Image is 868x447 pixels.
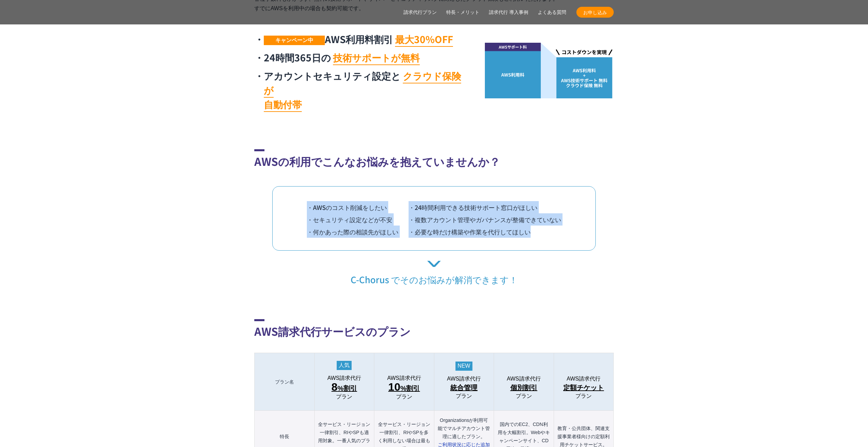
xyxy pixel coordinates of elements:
[318,375,371,400] a: AWS請求代行 8%割引 プラン
[396,394,412,400] span: プラン
[575,393,592,399] span: プラン
[576,9,614,16] span: お申し込み
[538,9,566,16] a: よくある質問
[378,375,430,400] a: AWS請求代行 10%割引プラン
[516,393,532,399] span: プラン
[567,376,600,382] span: AWS請求代行
[456,393,472,399] span: プラン
[327,375,361,381] span: AWS請求代行
[403,9,437,16] a: 請求代行プラン
[255,353,315,411] th: プラン名
[254,69,468,111] li: アカウントセキュリティ設定と
[307,213,409,226] li: ・セキュリティ設定などが不安
[446,9,479,16] a: 特長・メリット
[409,226,561,238] li: ・必要な時だけ構築や作業を代行してほしい
[332,382,357,394] span: %割引
[485,43,614,99] img: AWS請求代行で大幅な割引が実現できる仕組み
[333,51,420,65] mark: 技術サポートが無料
[254,261,614,285] p: C-Chorus でそのお悩みが解消できます！
[450,382,477,393] span: 統合管理
[576,7,614,18] a: お申し込み
[254,32,468,46] li: AWS利用料割引
[254,319,614,339] h2: AWS請求代行サービスのプラン
[254,50,468,64] li: 24時間365日の
[254,149,614,169] h2: AWSの利用でこんなお悩みを抱えていませんか？
[332,381,338,393] span: 8
[395,32,453,47] mark: 最大30%OFF
[563,382,604,393] span: 定額チケット
[307,226,409,238] li: ・何かあった際の相談先がほしい
[507,376,541,382] span: AWS請求代行
[409,213,561,226] li: ・複数アカウント管理やガバナンスが整備できていない
[489,9,528,16] a: 請求代行 導入事例
[336,394,352,400] span: プラン
[510,382,537,393] span: 個別割引
[387,375,421,381] span: AWS請求代行
[264,69,461,112] mark: クラウド保険が 自動付帯
[264,36,325,45] span: キャンペーン中
[409,201,561,213] li: ・24時間利用できる技術サポート窓口がほしい
[388,382,420,394] span: %割引
[388,381,400,393] span: 10
[438,376,490,399] a: AWS請求代行 統合管理プラン
[557,376,610,399] a: AWS請求代行 定額チケットプラン
[307,201,409,213] li: ・AWSのコスト削減をしたい
[497,376,550,399] a: AWS請求代行 個別割引プラン
[447,376,481,382] span: AWS請求代行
